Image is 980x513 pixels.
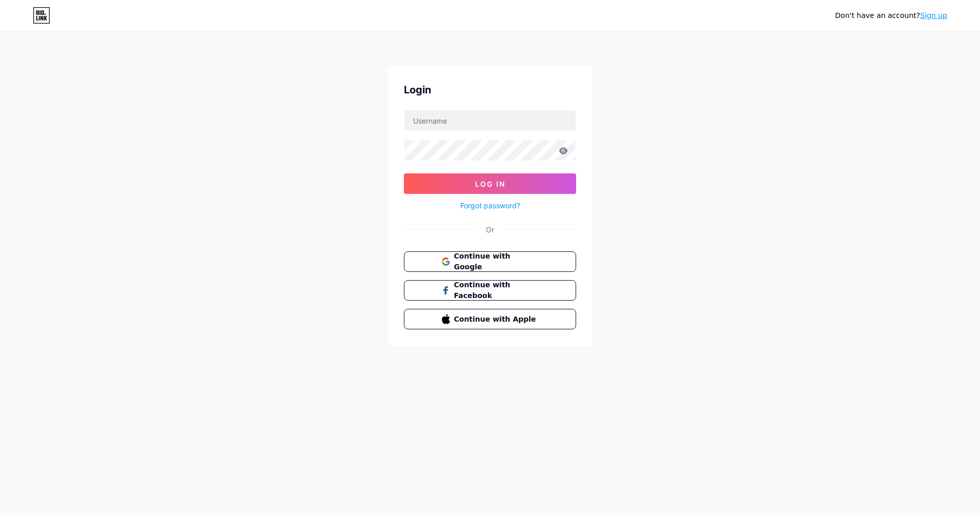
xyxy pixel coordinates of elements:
span: Log In [475,180,505,188]
button: Continue with Google [404,251,576,272]
div: Or [486,224,494,235]
span: Continue with Facebook [454,280,539,301]
button: Continue with Facebook [404,280,576,301]
a: Forgot password? [460,200,520,211]
a: Sign up [920,11,947,19]
span: Continue with Apple [454,314,539,325]
div: Don't have an account? [835,10,947,21]
div: Login [404,82,576,97]
input: Username [404,110,576,131]
button: Log In [404,173,576,194]
button: Continue with Apple [404,309,576,329]
span: Continue with Google [454,251,539,272]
